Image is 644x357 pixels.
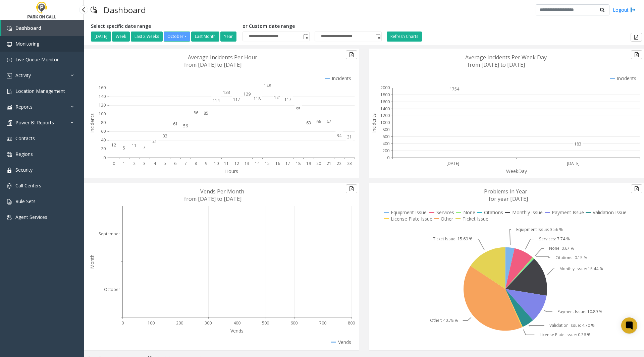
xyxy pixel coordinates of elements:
button: Week [112,32,130,42]
text: Average Incidents Per Hour [188,54,257,61]
button: Export to pdf [631,33,642,42]
text: 1754 [450,86,460,92]
img: pageIcon [91,2,97,18]
text: Citations: 0.15 % [555,255,587,260]
span: Call Centers [15,182,41,189]
text: 33 [163,133,167,139]
text: 118 [254,96,261,102]
span: Dashboard [15,25,41,31]
text: 7 [143,144,146,150]
text: Services: 7.74 % [539,236,570,242]
text: 148 [264,83,271,88]
text: 12 [111,142,116,148]
text: 5 [123,145,125,151]
text: 400 [382,141,389,146]
text: Average Incidents Per Week Day [465,54,547,61]
button: Last Month [191,32,219,42]
text: Vends [230,328,244,334]
button: Refresh Charts [387,32,422,42]
text: Incidents [371,113,377,133]
text: 121 [274,95,281,100]
span: Monitoring [15,41,39,47]
h5: Select specific date range [91,23,237,29]
button: October [164,32,190,42]
text: 1400 [380,106,390,112]
text: 800 [382,127,389,132]
span: Toggle popup [302,32,309,41]
img: 'icon' [7,183,12,189]
a: Logout [613,6,636,13]
span: Reports [15,104,33,110]
text: 95 [296,106,301,112]
text: Vends Per Month [200,188,244,195]
img: 'icon' [7,26,12,31]
button: Last 2 Weeks [131,32,163,42]
text: 80 [101,120,106,125]
text: 66 [316,119,321,124]
button: [DATE] [91,32,111,42]
text: 13 [245,161,249,166]
span: Location Management [15,88,65,94]
img: 'icon' [7,57,12,63]
text: Ticket Issue: 15.69 % [433,236,473,242]
img: 'icon' [7,168,12,173]
text: [DATE] [446,161,459,166]
text: Equipment Issue: 3.56 % [516,227,563,232]
text: 0 [113,161,115,166]
text: 10 [214,161,219,166]
img: 'icon' [7,120,12,126]
text: 1600 [380,99,390,105]
text: 18 [296,161,301,166]
text: 117 [233,97,240,102]
text: 11 [224,161,229,166]
text: 23 [347,161,352,166]
text: 100 [99,111,106,117]
img: 'icon' [7,152,12,157]
span: Contacts [15,135,35,141]
text: Incidents [89,113,95,133]
text: Validation Issue: 4.70 % [549,322,595,328]
span: Power BI Reports [15,119,54,126]
text: None: 0.67 % [549,245,574,251]
text: 60 [101,128,106,134]
img: logout [630,6,636,13]
text: 61 [173,121,178,127]
a: Dashboard [1,20,84,36]
text: 2000 [380,85,390,91]
text: 600 [382,134,389,139]
text: Other: 40.78 % [430,317,458,323]
text: for year [DATE] [489,195,528,202]
text: October [104,287,120,292]
text: 200 [176,320,183,326]
text: 56 [183,123,188,129]
text: 22 [337,161,341,166]
span: Agent Services [15,214,47,220]
text: Problems In Year [484,188,527,195]
text: 114 [213,98,220,103]
span: Toggle popup [374,32,381,41]
text: 160 [99,85,106,91]
text: 8 [195,161,197,166]
h5: or Custom date range [243,23,382,29]
img: 'icon' [7,199,12,204]
img: 'icon' [7,105,12,110]
text: 700 [319,320,326,326]
text: 19 [306,161,311,166]
text: 20 [101,146,106,152]
text: 9 [205,161,207,166]
button: Export to pdf [631,50,642,59]
text: 12 [234,161,239,166]
text: 3 [143,161,146,166]
text: 5 [164,161,166,166]
img: 'icon' [7,73,12,78]
text: 63 [306,120,311,126]
text: 4 [154,161,156,166]
span: Activity [15,72,31,78]
text: from [DATE] to [DATE] [184,195,241,202]
text: 183 [574,141,581,147]
text: 67 [327,118,331,124]
text: 400 [233,320,240,326]
span: Live Queue Monitor [15,56,59,63]
text: 1800 [380,92,390,98]
img: 'icon' [7,215,12,220]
